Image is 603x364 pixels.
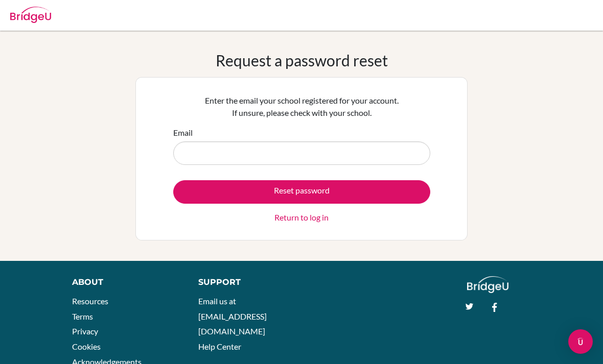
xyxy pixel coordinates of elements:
a: Help Center [198,342,241,351]
img: logo_white@2x-f4f0deed5e89b7ecb1c2cc34c3e3d731f90f0f143d5ea2071677605dd97b5244.png [467,276,508,293]
div: Open Intercom Messenger [568,329,593,354]
label: Email [173,127,193,139]
a: Return to log in [274,211,329,224]
div: About [72,276,175,288]
a: Email us at [EMAIL_ADDRESS][DOMAIN_NAME] [198,296,267,336]
a: Terms [72,311,93,321]
a: Cookies [72,342,101,351]
img: Bridge-U [10,7,51,23]
a: Resources [72,296,108,306]
button: Reset password [173,180,430,204]
h1: Request a password reset [216,51,388,69]
div: Support [198,276,292,288]
a: Privacy [72,326,98,336]
p: Enter the email your school registered for your account. If unsure, please check with your school. [173,94,430,119]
